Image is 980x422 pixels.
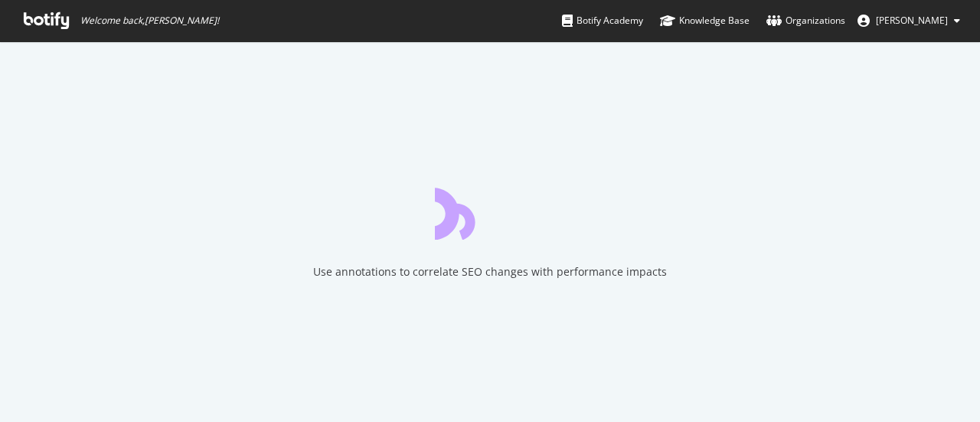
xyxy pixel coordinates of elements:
[80,15,219,27] span: Welcome back, [PERSON_NAME] !
[845,8,972,33] button: [PERSON_NAME]
[313,264,667,280] div: Use annotations to correlate SEO changes with performance impacts
[766,13,845,28] div: Organizations
[562,13,643,28] div: Botify Academy
[876,14,948,27] span: Olena Astafieva
[435,185,545,240] div: animation
[660,13,750,28] div: Knowledge Base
